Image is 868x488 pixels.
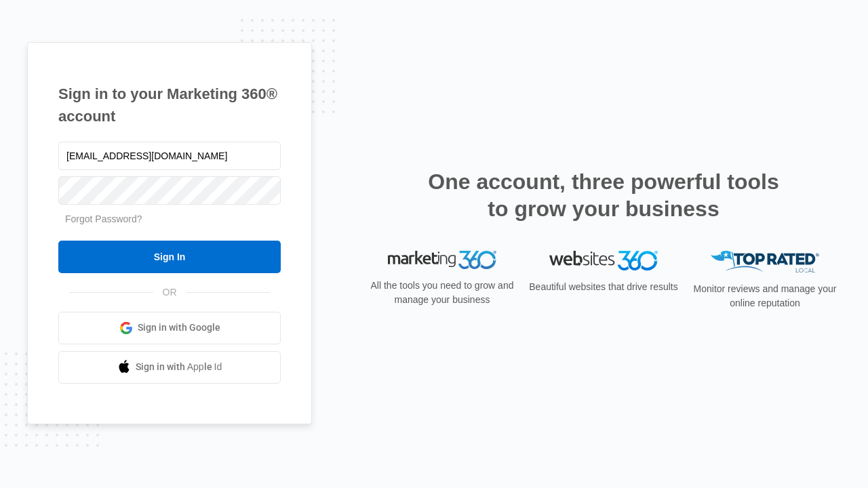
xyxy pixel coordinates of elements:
[388,251,496,270] img: Marketing 360
[58,142,281,170] input: Email
[528,280,679,294] p: Beautiful websites that drive results
[424,168,783,222] h2: One account, three powerful tools to grow your business
[366,279,518,307] p: All the tools you need to grow and manage your business
[58,241,281,273] input: Sign In
[549,251,658,270] img: Websites 360
[58,312,281,344] a: Sign in with Google
[58,83,281,127] h1: Sign in to your Marketing 360® account
[711,251,819,273] img: Top Rated Local
[65,213,142,224] a: Forgot Password?
[138,321,220,335] span: Sign in with Google
[689,282,841,310] p: Monitor reviews and manage your online reputation
[58,351,281,384] a: Sign in with Apple Id
[136,360,222,374] span: Sign in with Apple Id
[153,285,186,300] span: OR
